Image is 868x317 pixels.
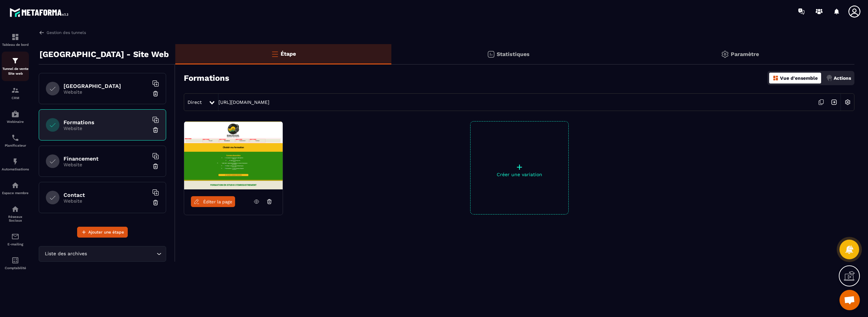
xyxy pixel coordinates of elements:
a: formationformationTunnel de vente Site web [2,52,29,81]
a: accountantaccountantComptabilité [2,251,29,275]
input: Search for option [88,250,155,258]
img: logo [10,6,71,19]
img: trash [152,199,159,206]
img: setting-gr.5f69749f.svg [721,50,729,58]
p: Réseaux Sociaux [2,215,29,222]
p: Website [64,89,148,95]
a: Éditer la page [191,196,235,207]
p: Comptabilité [2,266,29,270]
p: Tunnel de vente Site web [2,67,29,76]
p: Automatisations [2,167,29,171]
span: Éditer la page [203,199,232,204]
a: emailemailE-mailing [2,227,29,251]
p: + [471,162,568,172]
img: trash [152,90,159,97]
p: Étape [281,51,296,57]
a: schedulerschedulerPlanificateur [2,129,29,152]
h6: Contact [64,192,148,198]
img: dashboard-orange.40269519.svg [773,75,779,81]
img: formation [11,86,19,94]
img: automations [11,157,19,166]
p: Tableau de bord [2,43,29,46]
p: Espace membre [2,191,29,195]
img: formation [11,33,19,41]
img: accountant [11,256,19,264]
img: social-network [11,205,19,213]
img: automations [11,181,19,189]
div: Search for option [39,246,166,262]
a: automationsautomationsEspace membre [2,176,29,200]
p: Website [64,198,148,204]
a: formationformationCRM [2,81,29,105]
p: E-mailing [2,242,29,246]
img: actions.d6e523a2.png [826,75,832,81]
div: Ouvrir le chat [839,290,860,310]
p: Website [64,126,148,131]
img: bars-o.4a397970.svg [271,50,279,58]
a: automationsautomationsAutomatisations [2,152,29,176]
img: trash [152,127,159,133]
p: [GEOGRAPHIC_DATA] - Site Web [39,48,169,61]
button: Ajouter une étape [77,227,128,238]
p: CRM [2,96,29,100]
a: Gestion des tunnels [39,30,86,36]
span: Liste des archives [43,250,88,258]
img: stats.20deebd0.svg [487,50,495,58]
h6: [GEOGRAPHIC_DATA] [64,83,148,89]
p: Webinaire [2,120,29,124]
img: automations [11,110,19,118]
p: Website [64,162,148,167]
p: Statistiques [497,51,530,57]
img: arrow-next.bcc2205e.svg [828,96,840,109]
img: image [184,122,283,189]
h6: Financement [64,155,148,162]
p: Paramètre [731,51,759,57]
img: scheduler [11,134,19,142]
img: formation [11,57,19,65]
span: Direct [188,99,202,105]
img: email [11,232,19,241]
h6: Formations [64,119,148,126]
a: social-networksocial-networkRéseaux Sociaux [2,200,29,227]
img: setting-w.858f3a88.svg [841,96,854,109]
p: Vue d'ensemble [780,75,818,81]
p: Planificateur [2,144,29,147]
p: Créer une variation [471,172,568,177]
p: Actions [834,75,851,81]
img: arrow [39,30,45,36]
a: formationformationTableau de bord [2,28,29,52]
img: trash [152,163,159,170]
a: [URL][DOMAIN_NAME] [218,99,269,105]
span: Ajouter une étape [88,229,124,236]
a: automationsautomationsWebinaire [2,105,29,129]
h3: Formations [184,73,229,83]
